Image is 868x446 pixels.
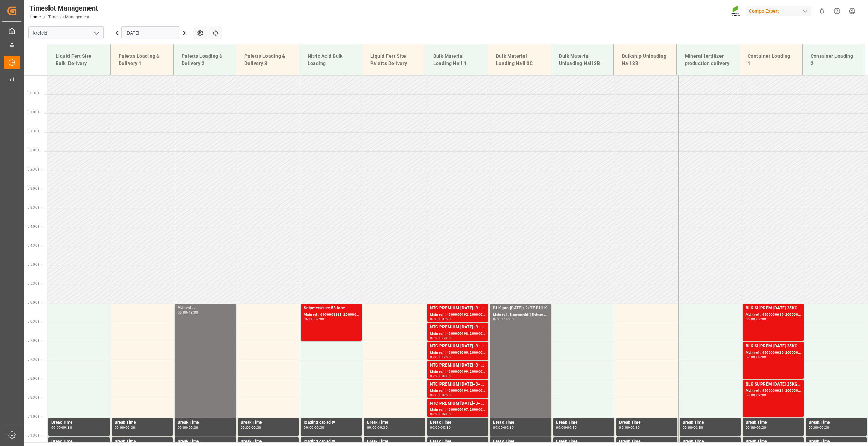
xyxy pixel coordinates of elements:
[28,320,42,323] span: 06:30 Hr
[630,426,640,429] div: 09:30
[746,419,801,426] div: Break Time
[115,426,124,429] div: 09:00
[28,263,42,266] span: 05:00 Hr
[755,318,756,321] div: -
[178,305,233,311] div: Main ref : ,
[61,426,62,429] div: -
[746,318,755,321] div: 06:00
[124,426,125,429] div: -
[814,3,829,19] button: show 0 new notifications
[745,50,797,70] div: Container Loading 1
[756,394,766,397] div: 09:00
[51,419,107,426] div: Break Time
[304,312,359,318] div: Main ref : 6100001838, 2000001477
[28,206,42,209] span: 03:30 Hr
[683,419,738,426] div: Break Time
[693,426,703,429] div: 09:30
[440,318,441,321] div: -
[430,375,440,378] div: 07:30
[430,356,440,359] div: 07:00
[682,50,734,70] div: Mineral fertilizer production delivery
[28,358,42,361] span: 07:30 Hr
[556,426,566,429] div: 09:00
[441,413,451,416] div: 09:00
[818,426,820,429] div: -
[28,91,42,95] span: 00:30 Hr
[28,339,42,342] span: 07:00 Hr
[179,50,231,70] div: Paletts Loading & Delivery 2
[189,311,198,314] div: 18:00
[241,438,296,445] div: Break Time
[746,394,755,397] div: 08:00
[125,426,135,429] div: 09:30
[440,413,441,416] div: -
[431,50,482,70] div: Bulk Material Loading Hall 1
[51,426,61,429] div: 09:00
[28,26,104,39] input: Type to search/select
[430,318,440,321] div: 06:00
[820,426,829,429] div: 09:30
[755,356,756,359] div: -
[746,343,801,350] div: BLK SUPREM [DATE] 25KG (x42) INT MTO
[504,426,514,429] div: 09:30
[493,305,548,312] div: BLK pro [DATE]+2+TE BULK
[28,186,42,190] span: 03:00 Hr
[493,312,548,318] div: Main ref : Binnenschiff Deinze 2/2,
[746,312,801,318] div: Main ref : 4500000619, 2000000565
[619,50,671,70] div: Bulkship Unloading Hall 3B
[430,438,485,445] div: Break Time
[367,426,377,429] div: 09:00
[28,434,42,438] span: 09:30 Hr
[556,419,611,426] div: Break Time
[51,438,107,445] div: Break Time
[756,356,766,359] div: 08:00
[28,282,42,285] span: 05:30 Hr
[314,318,315,321] div: -
[304,305,359,312] div: Salpetersäure 53 lose
[241,426,251,429] div: 09:00
[28,415,42,418] span: 09:00 Hr
[430,369,485,375] div: Main ref : 4500000999, 2000001025
[28,244,42,247] span: 04:30 Hr
[252,426,261,429] div: 09:30
[28,377,42,380] span: 08:00 Hr
[440,337,441,340] div: -
[178,311,188,314] div: 06:00
[441,394,451,397] div: 08:30
[28,110,42,114] span: 01:00 Hr
[746,350,801,356] div: Main ref : 4500000620, 2000000565
[304,318,314,321] div: 06:00
[493,426,503,429] div: 09:00
[430,331,485,337] div: Main ref : 4500000998, 2000001025
[504,318,514,321] div: 18:00
[503,426,504,429] div: -
[755,426,756,429] div: -
[440,375,441,378] div: -
[566,426,567,429] div: -
[28,225,42,228] span: 04:00 Hr
[251,426,252,429] div: -
[121,26,180,39] input: DD.MM.YYYY
[189,426,198,429] div: 09:30
[619,426,629,429] div: 09:00
[304,419,359,426] div: loading capacity
[29,15,41,19] a: Home
[116,50,168,70] div: Paletts Loading & Delivery 1
[315,318,324,321] div: 07:00
[430,413,440,416] div: 08:30
[314,426,315,429] div: -
[304,426,314,429] div: 09:00
[440,356,441,359] div: -
[441,375,451,378] div: 08:00
[28,167,42,171] span: 02:30 Hr
[304,438,359,445] div: loading capacity
[567,426,577,429] div: 09:30
[430,400,485,407] div: NTC PREMIUM [DATE]+3+TE BULK
[29,3,98,13] div: Timeslot Management
[746,426,755,429] div: 09:00
[430,394,440,397] div: 08:00
[430,312,485,318] div: Main ref : 4500000992, 2000001025
[187,426,188,429] div: -
[178,426,188,429] div: 09:00
[430,419,485,426] div: Break Time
